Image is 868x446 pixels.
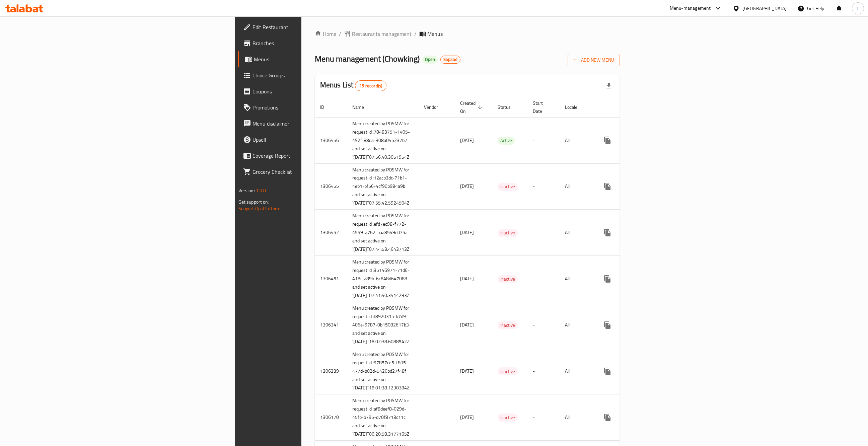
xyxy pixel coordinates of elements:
[347,210,419,256] td: Menu created by POSMW for request Id :efd7ec98-f772-4559-a762-baa8549dd75a and set active on '[DA...
[670,4,711,12] div: Menu-management
[347,117,419,163] td: Menu created by POSMW for request Id :78483751-1405-492f-88da-308a045237b7 and set active on '[DA...
[599,225,616,241] button: more
[460,320,474,329] span: [DATE]
[498,229,518,237] div: Inactive
[498,137,515,144] span: Active
[422,56,438,64] div: Open
[238,99,380,116] a: Promotions
[460,136,474,145] span: [DATE]
[238,204,281,213] a: Support.OpsPlatform
[238,51,380,67] a: Menus
[616,225,632,241] button: Change Status
[352,103,373,111] span: Name
[568,54,620,66] button: Add New Menu
[527,394,560,441] td: -
[238,19,380,35] a: Edit Restaurant
[616,271,632,287] button: Change Status
[347,256,419,302] td: Menu created by POSMW for request Id :35146971-71d6-418c-a89b-6c848d647088 and set active on '[DA...
[252,120,375,128] span: Menu disclaimer
[254,55,375,63] span: Menus
[599,410,616,426] button: more
[498,368,518,375] span: Inactive
[460,228,474,237] span: [DATE]
[599,363,616,379] button: more
[560,348,594,394] td: All
[616,363,632,379] button: Change Status
[601,78,617,94] div: Export file
[498,414,518,422] span: Inactive
[252,87,375,95] span: Coupons
[441,57,460,62] span: Sapaad
[414,30,417,38] li: /
[347,163,419,210] td: Menu created by POSMW for request Id :12acb3dc-71b1-4eb1-bf56-4cf90b984a9b and set active on '[DA...
[460,274,474,283] span: [DATE]
[238,164,380,180] a: Grocery Checklist
[256,186,266,195] span: 1.0.0
[560,163,594,210] td: All
[252,136,375,144] span: Upsell
[320,103,333,111] span: ID
[498,275,518,283] span: Inactive
[857,5,859,12] span: L
[252,152,375,160] span: Coverage Report
[616,317,632,333] button: Change Status
[599,271,616,287] button: more
[238,186,255,195] span: Version:
[460,182,474,191] span: [DATE]
[498,275,518,283] div: Inactive
[460,367,474,375] span: [DATE]
[616,132,632,148] button: Change Status
[616,178,632,195] button: Change Status
[252,71,375,79] span: Choice Groups
[560,302,594,348] td: All
[347,302,419,348] td: Menu created by POSMW for request Id :f892031b-b7d9-406e-9787-0b15082617b3 and set active on '[DA...
[252,39,375,47] span: Branches
[238,83,380,99] a: Coupons
[565,103,586,111] span: Locale
[498,103,519,111] span: Status
[252,23,375,31] span: Edit Restaurant
[599,178,616,195] button: more
[527,117,560,163] td: -
[527,256,560,302] td: -
[498,321,518,329] span: Inactive
[460,413,474,422] span: [DATE]
[315,30,620,38] nav: breadcrumb
[599,317,616,333] button: more
[424,103,447,111] span: Vendor
[573,56,614,64] span: Add New Menu
[238,198,269,206] span: Get support on:
[533,99,552,115] span: Start Date
[498,229,518,237] span: Inactive
[320,80,386,91] h2: Menus List
[252,168,375,176] span: Grocery Checklist
[527,348,560,394] td: -
[238,132,380,148] a: Upsell
[498,321,518,329] div: Inactive
[355,83,386,89] span: 15 record(s)
[742,5,787,12] div: [GEOGRAPHIC_DATA]
[560,256,594,302] td: All
[560,394,594,441] td: All
[560,210,594,256] td: All
[427,30,443,38] span: Menus
[355,80,386,91] div: Total records count
[238,148,380,164] a: Coverage Report
[460,99,484,115] span: Created On
[594,97,669,118] th: Actions
[527,210,560,256] td: -
[527,302,560,348] td: -
[616,410,632,426] button: Change Status
[315,51,420,66] span: Menu management ( Chowking )
[238,67,380,83] a: Choice Groups
[352,30,412,38] span: Restaurants management
[527,163,560,210] td: -
[422,57,438,62] span: Open
[599,132,616,148] button: more
[498,183,518,191] span: Inactive
[252,103,375,111] span: Promotions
